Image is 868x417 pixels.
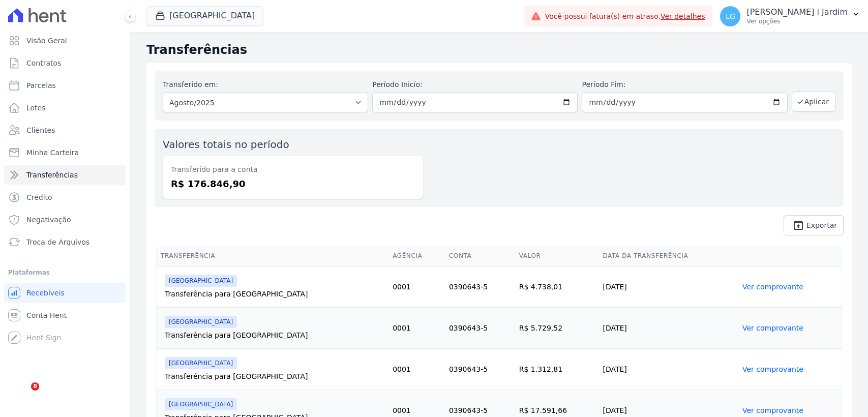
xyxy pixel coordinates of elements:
[792,219,804,231] i: unarchive
[742,324,803,332] a: Ver comprovante
[388,308,445,349] td: 0001
[165,330,384,340] div: Transferência para [GEOGRAPHIC_DATA]
[146,6,263,25] button: [GEOGRAPHIC_DATA]
[515,266,599,308] td: R$ 4.738,01
[746,7,848,17] p: [PERSON_NAME] i Jardim
[742,283,803,291] a: Ver comprovante
[8,266,122,279] div: Plataformas
[165,289,384,299] div: Transferência para [GEOGRAPHIC_DATA]
[26,288,65,298] span: Recebíveis
[372,79,578,90] label: Período Inicío:
[445,246,515,266] th: Conta
[445,266,515,308] td: 0390643-5
[26,192,52,202] span: Crédito
[26,80,56,91] span: Parcelas
[26,147,79,158] span: Minha Carteira
[165,275,237,287] span: [GEOGRAPHIC_DATA]
[742,406,803,414] a: Ver comprovante
[163,80,218,88] label: Transferido em:
[388,266,445,308] td: 0001
[26,170,78,180] span: Transferências
[26,215,71,225] span: Negativação
[4,75,126,96] a: Parcelas
[582,79,787,90] label: Período Fim:
[515,308,599,349] td: R$ 5.729,52
[4,187,126,207] a: Crédito
[792,92,835,112] button: Aplicar
[26,125,55,135] span: Clientes
[171,177,415,191] dd: R$ 176.846,90
[515,246,599,266] th: Valor
[163,138,289,151] label: Valores totais no período
[598,246,738,266] th: Data da Transferência
[742,365,803,373] a: Ver comprovante
[515,349,599,390] td: R$ 1.312,81
[10,382,35,407] iframe: Intercom live chat
[545,11,705,22] span: Você possui fatura(s) em atraso.
[598,266,738,308] td: [DATE]
[784,215,844,235] a: unarchive Exportar
[4,31,126,51] a: Visão Geral
[165,357,237,369] span: [GEOGRAPHIC_DATA]
[4,305,126,325] a: Conta Hent
[4,142,126,163] a: Minha Carteira
[4,283,126,303] a: Recebíveis
[165,398,237,410] span: [GEOGRAPHIC_DATA]
[712,2,868,31] button: LG [PERSON_NAME] i Jardim Ver opções
[388,246,445,266] th: Agência
[26,310,67,320] span: Conta Hent
[4,165,126,185] a: Transferências
[806,222,837,228] span: Exportar
[4,98,126,118] a: Lotes
[31,382,39,391] span: 8
[26,103,46,113] span: Lotes
[171,164,415,175] dt: Transferido para a conta
[598,349,738,390] td: [DATE]
[746,17,848,25] p: Ver opções
[4,120,126,140] a: Clientes
[661,12,705,20] a: Ver detalhes
[4,53,126,73] a: Contratos
[26,58,61,68] span: Contratos
[4,210,126,230] a: Negativação
[146,41,852,59] h2: Transferências
[445,308,515,349] td: 0390643-5
[165,316,237,328] span: [GEOGRAPHIC_DATA]
[26,237,89,247] span: Troca de Arquivos
[598,308,738,349] td: [DATE]
[165,371,384,381] div: Transferência para [GEOGRAPHIC_DATA]
[4,232,126,252] a: Troca de Arquivos
[445,349,515,390] td: 0390643-5
[388,349,445,390] td: 0001
[157,246,388,266] th: Transferência
[26,36,67,46] span: Visão Geral
[726,13,735,20] span: LG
